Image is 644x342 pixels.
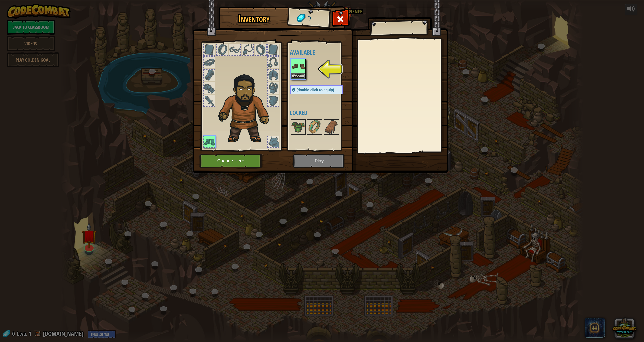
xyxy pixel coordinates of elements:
img: duelist_hair.png [216,71,277,144]
h1: Inventory [222,13,286,24]
img: portrait.png [291,120,305,134]
img: portrait.png [324,120,338,134]
span: (double-click to equip) [297,88,334,92]
img: portrait.png [308,120,322,134]
h4: Available [290,49,353,56]
img: portrait.png [291,59,305,73]
button: Change Hero [199,154,263,168]
button: Equip [291,73,305,79]
span: 0 [307,14,311,23]
h4: Locked [290,109,353,116]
